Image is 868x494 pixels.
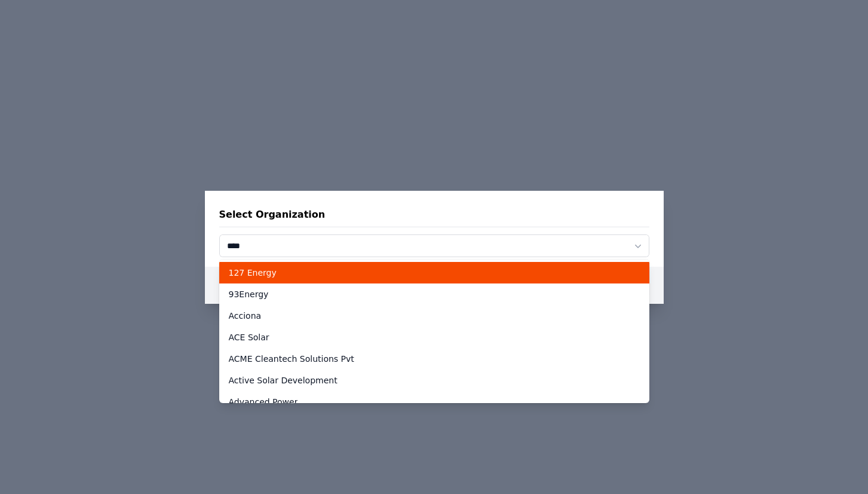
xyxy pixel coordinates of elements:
span: 127 Energy [229,267,277,279]
span: ACE Solar [229,331,269,343]
span: Acciona [229,310,262,322]
span: Active Solar Development [229,374,338,386]
span: 93Energy [229,288,269,300]
span: Advanced Power [229,396,298,408]
span: ACME Cleantech Solutions Pvt [229,353,354,365]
